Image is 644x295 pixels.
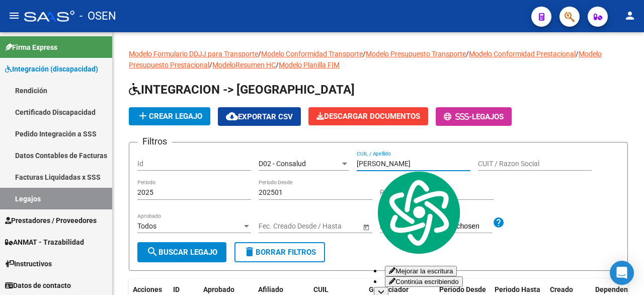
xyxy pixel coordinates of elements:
[369,285,409,293] span: Gerenciador
[472,112,504,121] span: Legajos
[137,134,172,149] h3: Filtros
[5,215,97,226] span: Prestadores / Proveedores
[395,278,458,285] span: Continúa escribiendo
[212,61,276,69] a: ModeloResumen HC
[610,261,634,285] div: Open Intercom Messenger
[79,5,116,27] span: - OSEN
[550,285,573,293] span: Creado
[595,285,637,293] span: Dependencia
[298,222,348,231] input: End date
[308,107,428,125] button: Descargar Documentos
[385,266,457,276] button: Mejorar la escritura
[5,237,84,248] span: ANMAT - Trazabilidad
[5,258,52,269] span: Instructivos
[137,242,226,262] button: Buscar Legajo
[129,83,355,97] span: INTEGRACION -> [GEOGRAPHIC_DATA]
[258,285,283,293] span: Afiliado
[279,61,340,69] a: Modelo Planilla FIM
[137,110,149,122] mat-icon: add
[218,107,301,126] button: Exportar CSV
[173,285,180,293] span: ID
[436,107,512,126] button: -Legajos
[493,216,505,229] mat-icon: help
[469,50,576,58] a: Modelo Conformidad Prestacional
[385,276,463,287] button: Continúa escribiendo
[226,112,293,121] span: Exportar CSV
[234,242,325,262] button: Borrar Filtros
[146,246,158,258] mat-icon: search
[244,246,256,258] mat-icon: delete
[435,222,493,231] input: Archivo CSV CUIL
[133,285,162,293] span: Acciones
[361,222,371,232] button: Open calendar
[137,222,156,230] span: Todos
[261,50,363,58] a: Modelo Conformidad Transporte
[395,267,453,275] span: Mejorar la escritura
[5,63,98,75] span: Integración (discapacidad)
[129,50,258,58] a: Modelo Formulario DDJJ para Transporte
[495,285,540,293] span: Periodo Hasta
[203,285,234,293] span: Aprobado
[129,107,210,125] button: Crear Legajo
[8,10,20,22] mat-icon: menu
[259,160,306,168] span: D02 - Consalud
[259,222,290,231] input: Start date
[5,280,71,291] span: Datos de contacto
[5,42,57,53] span: Firma Express
[146,248,217,257] span: Buscar Legajo
[366,50,466,58] a: Modelo Presupuesto Transporte
[244,248,316,257] span: Borrar Filtros
[226,110,238,122] mat-icon: cloud_download
[444,112,472,121] span: -
[316,112,420,121] span: Descargar Documentos
[313,285,329,293] span: CUIL
[624,10,636,22] mat-icon: person
[137,112,202,121] span: Crear Legajo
